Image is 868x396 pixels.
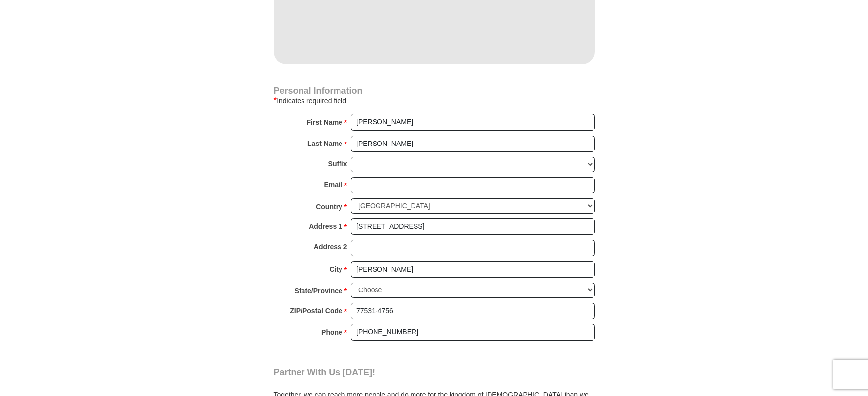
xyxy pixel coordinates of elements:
strong: State/Province [295,284,342,298]
h4: Personal Information [274,87,595,95]
strong: Address 1 [309,219,342,233]
strong: Email [324,178,342,192]
span: Partner With Us [DATE]! [274,367,376,377]
strong: City [329,262,342,276]
strong: Last Name [307,137,342,150]
strong: Phone [321,325,342,339]
div: Indicates required field [274,95,595,107]
strong: Country [316,200,342,214]
strong: ZIP/Postal Code [290,304,342,318]
strong: Suffix [328,157,347,171]
strong: First Name [307,115,342,129]
strong: Address 2 [314,240,347,253]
